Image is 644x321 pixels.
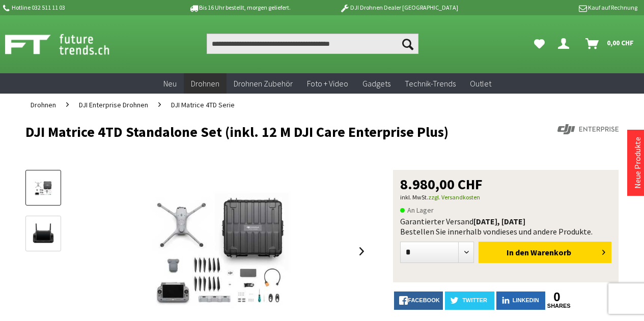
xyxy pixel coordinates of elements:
a: Gadgets [355,73,398,94]
a: Foto + Video [300,73,355,94]
p: inkl. MwSt. [400,191,611,203]
span: facebook [408,297,439,303]
p: Kauf auf Rechnung [479,2,637,14]
span: LinkedIn [513,297,539,303]
p: DJI Drohnen Dealer [GEOGRAPHIC_DATA] [319,2,478,14]
a: Drohnen [25,94,61,116]
a: shares [547,303,567,309]
span: Drohnen Zubehör [234,78,293,89]
span: DJI Enterprise Drohnen [79,100,148,109]
span: Warenkorb [530,247,571,257]
a: facebook [394,291,443,310]
a: LinkedIn [496,291,545,310]
a: Neue Produkte [632,137,642,189]
span: In den [507,247,529,257]
button: Suchen [397,34,418,54]
span: Gadgets [362,78,390,89]
img: Shop Futuretrends - zur Startseite wechseln [5,32,132,57]
button: In den Warenkorb [479,242,611,263]
input: Produkt, Marke, Kategorie, EAN, Artikelnummer… [207,34,418,54]
span: Drohnen [31,100,56,109]
a: Technik-Trends [398,73,463,94]
span: An Lager [400,204,434,216]
p: Hotline 032 511 11 03 [2,2,160,14]
a: Drohnen [184,73,227,94]
span: Drohnen [191,78,219,89]
p: Bis 16 Uhr bestellt, morgen geliefert. [160,2,319,14]
div: Garantierter Versand Bestellen Sie innerhalb von dieses und andere Produkte. [400,216,611,237]
a: Neu [156,73,184,94]
span: Outlet [470,78,491,89]
span: twitter [462,297,487,303]
h1: DJI Matrice 4TD Standalone Set (inkl. 12 M DJI Care Enterprise Plus) [25,124,500,139]
span: Foto + Video [307,78,348,89]
a: 0 [547,291,567,303]
a: Warenkorb [581,34,639,54]
span: DJI Matrice 4TD Serie [171,100,235,109]
span: Neu [163,78,177,89]
a: zzgl. Versandkosten [428,193,480,201]
a: Drohnen Zubehör [227,73,300,94]
span: Technik-Trends [405,78,456,89]
span: 8.980,00 CHF [400,177,483,191]
b: [DATE], [DATE] [473,216,525,226]
a: Meine Favoriten [529,34,550,54]
span: 0,00 CHF [607,35,634,51]
a: DJI Enterprise Drohnen [74,94,153,116]
img: Vorschau: DJI Matrice 4TD Standalone Set (inkl. 12 M DJI Care Enterprise Plus) [29,178,58,199]
a: Outlet [463,73,498,94]
a: twitter [445,291,494,310]
a: Dein Konto [554,34,577,54]
img: DJI Enterprise [557,124,619,134]
a: DJI Matrice 4TD Serie [166,94,240,116]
